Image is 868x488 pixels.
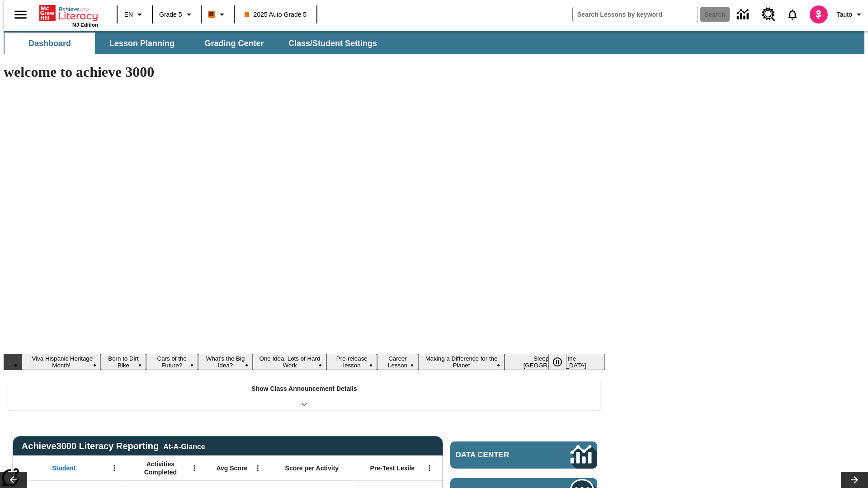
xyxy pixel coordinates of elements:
div: SubNavbar [4,33,385,54]
a: Notifications [781,3,804,26]
button: Slide 5 One Idea, Lots of Hard Work [253,354,326,370]
button: Slide 8 Making a Difference for the Planet [418,354,505,370]
span: Score per Activity [285,464,339,472]
button: Slide 7 Career Lesson [377,354,418,370]
span: EN [124,10,133,19]
button: Open side menu [7,1,34,28]
button: Boost Class color is orange. Change class color [204,6,231,23]
h1: welcome to achieve 3000 [4,64,605,80]
button: Slide 2 Born to Dirt Bike [101,354,146,370]
div: Pause [548,354,576,370]
span: 2025 Auto Grade 5 [245,10,307,19]
span: Lesson Planning [109,38,175,49]
a: Data Center [450,441,597,469]
button: Class/Student Settings [281,33,384,54]
button: Grade: Grade 5, Select a grade [156,6,198,23]
span: Class/Student Settings [288,38,377,49]
span: Pre-Test Lexile [370,464,415,472]
span: Student [52,464,75,472]
div: At-A-Glance [163,441,205,451]
button: Open Menu [423,461,436,475]
span: Grade 5 [159,10,182,19]
button: Dashboard [5,33,95,54]
button: Slide 6 Pre-release lesson [326,354,377,370]
button: Pause [548,354,566,370]
span: NJ Edition [72,22,98,28]
button: Lesson carousel, Next [841,472,868,488]
button: Select a new avatar [804,3,833,26]
button: Open Menu [108,461,121,475]
span: Activities Completed [131,460,190,476]
a: Resource Center, Will open in new tab [756,2,781,27]
button: Open Menu [251,461,264,475]
div: Show Class Announcement Details [8,379,600,410]
span: Avg Score [216,464,247,472]
button: Slide 9 Sleepless in the Animal Kingdom [505,354,605,370]
div: SubNavbar [4,31,864,54]
span: Achieve3000 Literacy Reporting [22,441,205,451]
button: Language: EN, Select a language [120,6,149,23]
span: Tauto [837,10,852,19]
button: Lesson Planning [97,33,187,54]
button: Slide 1 ¡Viva Hispanic Heritage Month! [22,354,101,370]
div: Home [39,3,98,28]
a: Data Center [731,2,756,27]
a: Home [39,4,98,22]
span: Dashboard [28,38,71,49]
span: B [209,9,214,20]
span: Grading Center [204,38,264,49]
button: Slide 4 What's the Big Idea? [198,354,253,370]
button: Open Menu [188,461,201,475]
img: avatar image [810,5,828,23]
button: Grading Center [189,33,279,54]
p: Show Class Announcement Details [251,384,357,394]
button: Profile/Settings [833,6,868,23]
input: search field [573,7,698,22]
span: Data Center [456,450,540,460]
button: Slide 3 Cars of the Future? [146,354,198,370]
